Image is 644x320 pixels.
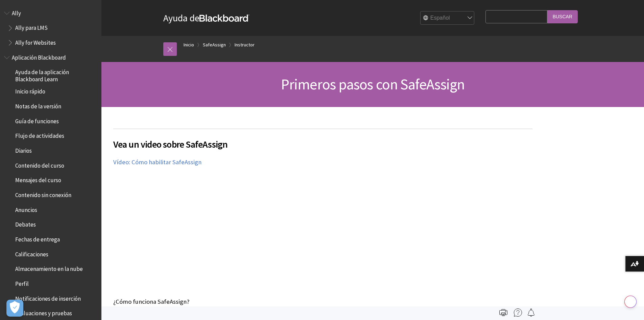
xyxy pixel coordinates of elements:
span: Ayuda de la aplicación Blackboard Learn [15,67,97,83]
span: Inicio rápido [15,86,45,95]
a: SafeAssign [203,41,226,49]
span: Perfil [15,278,29,287]
span: Contenido del curso [15,160,64,169]
button: Abrir preferencias [6,300,23,317]
a: Ayuda deBlackboard [163,12,249,24]
a: Vídeo: Cómo habilitar SafeAssign [113,158,201,166]
p: ¿Cómo funciona SafeAssign? [113,297,532,306]
span: Evaluaciones y pruebas [15,308,72,317]
span: Diarios [15,145,32,154]
span: Notas de la versión [15,101,61,110]
input: Buscar [547,10,578,23]
span: Aplicación Blackboard [12,52,66,61]
strong: Blackboard [199,15,249,22]
span: Almacenamiento en la nube [15,263,83,273]
span: Mensajes del curso [15,175,61,184]
span: Notificaciones de inserción [15,293,81,302]
span: Ally [12,7,21,17]
img: More help [514,308,522,317]
a: Instructor [235,41,255,49]
select: Site Language Selector [421,12,475,25]
h2: Vea un video sobre SafeAssign [113,129,532,151]
img: Print [499,308,507,317]
span: Ally para LMS [15,22,48,31]
span: Debates [15,219,36,228]
span: Ally for Websites [15,37,56,46]
span: Fechas de entrega [15,234,60,243]
span: Flujo de actividades [15,130,64,140]
span: Calificaciones [15,249,48,258]
span: Contenido sin conexión [15,189,71,198]
img: Follow this page [527,308,535,317]
span: Primeros pasos con SafeAssign [281,75,465,93]
a: Inicio [184,41,194,49]
nav: Book outline for Anthology Ally Help [4,7,97,48]
span: Anuncios [15,204,37,213]
span: Guía de funciones [15,115,59,125]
